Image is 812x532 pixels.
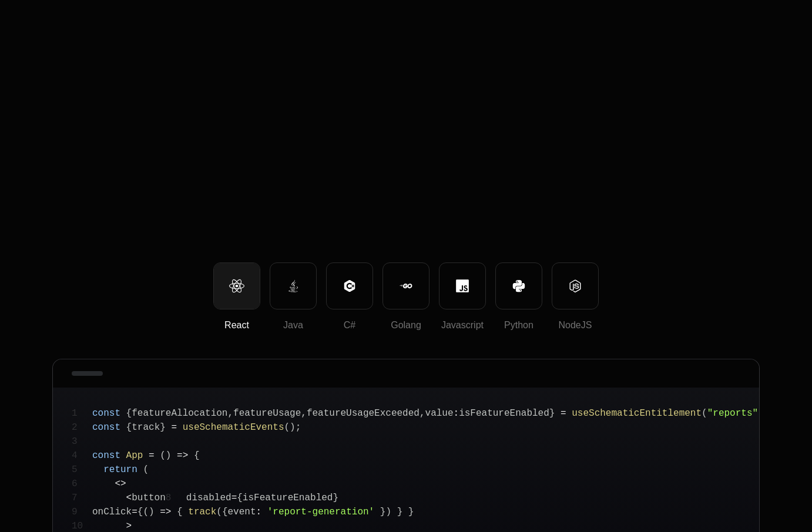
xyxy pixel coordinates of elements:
span: useSchematicEntitlement [572,408,702,419]
span: = [149,450,155,461]
span: featureUsageExceeded [307,408,420,419]
span: < [115,479,120,489]
span: : [454,408,459,419]
span: ( [143,507,149,517]
span: const [92,450,120,461]
span: } [408,507,414,517]
span: 8 [166,491,186,505]
span: ( [702,408,707,419]
span: featureAllocation [132,408,227,419]
span: , [301,408,307,419]
div: Java [270,318,316,332]
span: { [177,507,183,517]
span: , [420,408,425,419]
span: } [333,493,338,503]
span: } [380,507,386,517]
span: : [256,507,262,517]
div: NodeJS [552,318,598,332]
span: const [92,422,120,433]
span: 'report-generation' [267,507,374,517]
div: React [214,318,260,332]
span: { [237,493,243,503]
span: ( [216,507,222,517]
span: } [160,422,166,433]
span: ) [166,450,172,461]
span: ; [296,422,301,433]
div: Javascript [439,318,485,332]
button: NodeJS [552,262,599,309]
span: event [228,507,256,517]
span: = [561,408,566,419]
span: 9 [72,505,92,519]
span: > [120,479,126,489]
span: button [132,493,166,503]
span: } [549,408,555,419]
span: isFeatureEnabled [243,493,333,503]
span: featureUsage [233,408,301,419]
span: { [126,422,132,433]
span: ( [143,464,149,475]
div: Python [496,318,542,332]
span: 3 [72,435,92,449]
button: Javascript [439,262,486,309]
button: React [213,262,260,309]
button: C# [326,262,373,309]
span: { [137,507,143,517]
span: < [126,493,132,503]
span: App [126,450,143,461]
span: track [188,507,216,517]
span: return [103,464,137,475]
span: = [171,422,177,433]
span: 4 [72,449,92,463]
span: ( [284,422,290,433]
span: isFeatureEnabled [459,408,549,419]
button: Python [495,262,542,309]
span: , [227,408,233,419]
span: ( [160,450,166,461]
span: disabled [186,493,231,503]
button: Golang [382,262,430,309]
span: onClick [92,507,132,517]
span: { [126,408,132,419]
div: C# [327,318,373,332]
span: useSchematicEvents [183,422,284,433]
span: track [132,422,160,433]
span: ) [149,507,155,517]
span: ) [290,422,296,433]
span: = [231,493,237,503]
span: = [132,507,137,517]
span: ) [758,408,764,419]
span: 1 [72,406,92,420]
span: 5 [72,463,92,477]
span: { [222,507,228,517]
button: Java [270,262,317,309]
span: const [92,408,120,419]
span: => [160,507,171,517]
span: "reports" [707,408,758,419]
span: { [194,450,200,461]
span: 2 [72,420,92,435]
span: value [425,408,454,419]
span: } [397,507,403,517]
span: ) [385,507,391,517]
span: => [177,450,188,461]
span: 6 [72,477,92,491]
div: Golang [383,318,429,332]
span: > [126,521,132,531]
span: 7 [72,491,92,505]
